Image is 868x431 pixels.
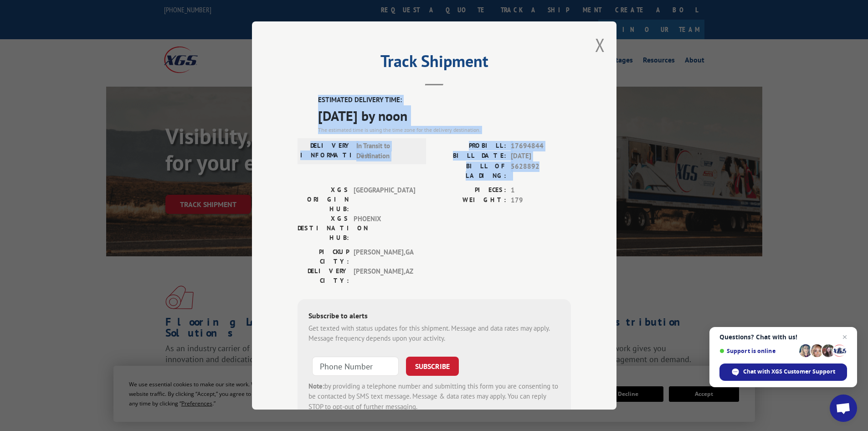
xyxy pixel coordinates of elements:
[743,368,835,376] span: Chat with XGS Customer Support
[318,105,571,126] span: [DATE] by noon
[298,266,349,286] label: DELIVERY CITY:
[511,161,571,181] span: 5628892
[318,95,571,105] label: ESTIMATED DELIVERY TIME:
[354,266,415,286] span: [PERSON_NAME] , AZ
[308,310,560,323] div: Subscribe to alerts
[839,332,850,343] span: Close chat
[434,161,506,181] label: BILL OF LADING:
[300,141,352,161] label: DELIVERY INFORMATION:
[308,323,560,344] div: Get texted with status updates for this shipment. Message and data rates may apply. Message frequ...
[434,195,506,206] label: WEIGHT:
[354,185,415,214] span: [GEOGRAPHIC_DATA]
[312,357,399,376] input: Phone Number
[318,126,571,134] div: The estimated time is using the time zone for the delivery destination.
[308,381,560,412] div: by providing a telephone number and submitting this form you are consenting to be contacted by SM...
[830,395,857,422] div: Open chat
[406,357,459,376] button: SUBSCRIBE
[356,141,418,161] span: In Transit to Destination
[298,185,349,214] label: XGS ORIGIN HUB:
[354,247,415,266] span: [PERSON_NAME] , GA
[719,363,847,381] div: Chat with XGS Customer Support
[434,151,506,161] label: BILL DATE:
[511,151,571,161] span: [DATE]
[434,141,506,151] label: PROBILL:
[719,333,847,341] span: Questions? Chat with us!
[298,214,349,243] label: XGS DESTINATION HUB:
[298,55,571,72] h2: Track Shipment
[434,185,506,196] label: PIECES:
[511,195,571,206] span: 179
[308,382,324,390] strong: Note:
[354,214,415,243] span: PHOENIX
[595,33,605,57] button: Close modal
[511,185,571,196] span: 1
[511,141,571,151] span: 17694844
[298,247,349,266] label: PICKUP CITY:
[719,348,796,354] span: Support is online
